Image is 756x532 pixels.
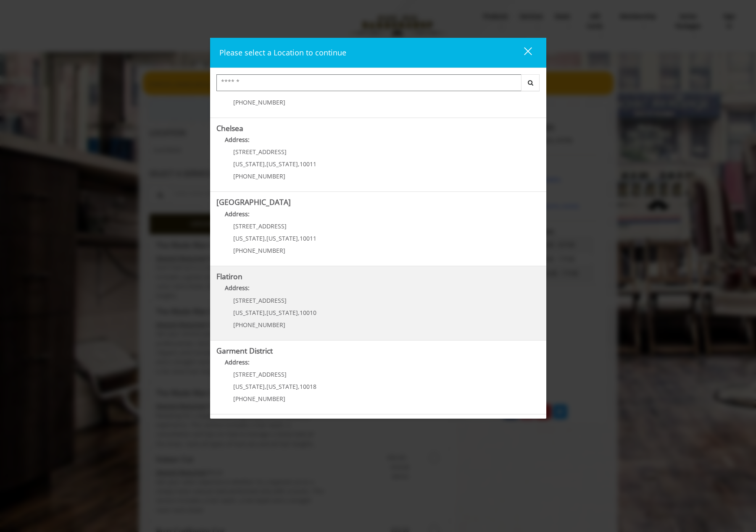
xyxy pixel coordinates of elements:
[265,383,266,390] span: ,
[233,246,285,254] span: [PHONE_NUMBER]
[233,383,265,390] span: [US_STATE]
[233,160,265,168] span: [US_STATE]
[298,160,300,168] span: ,
[298,309,300,317] span: ,
[300,160,316,168] span: 10011
[233,309,265,317] span: [US_STATE]
[266,309,298,317] span: [US_STATE]
[300,309,316,317] span: 10010
[298,383,300,390] span: ,
[266,160,298,168] span: [US_STATE]
[219,47,346,58] span: Please select a Location to continue
[225,210,250,218] b: Address:
[233,98,285,106] span: [PHONE_NUMBER]
[233,321,285,329] span: [PHONE_NUMBER]
[216,197,291,207] b: [GEOGRAPHIC_DATA]
[233,222,287,230] span: [STREET_ADDRESS]
[265,309,266,317] span: ,
[233,395,285,403] span: [PHONE_NUMBER]
[265,234,266,242] span: ,
[216,346,273,356] b: Garment District
[233,234,265,242] span: [US_STATE]
[266,383,298,390] span: [US_STATE]
[233,172,285,180] span: [PHONE_NUMBER]
[265,160,266,168] span: ,
[216,74,540,95] div: Center Select
[300,234,316,242] span: 10011
[216,74,522,91] input: Search Center
[225,284,250,292] b: Address:
[225,358,250,366] b: Address:
[216,123,243,133] b: Chelsea
[508,44,537,61] button: close dialog
[216,271,242,281] b: Flatiron
[514,47,531,59] div: close dialog
[225,136,250,144] b: Address:
[298,234,300,242] span: ,
[266,234,298,242] span: [US_STATE]
[300,383,316,390] span: 10018
[233,148,287,156] span: [STREET_ADDRESS]
[233,296,287,304] span: [STREET_ADDRESS]
[526,80,535,86] i: Search button
[233,370,287,378] span: [STREET_ADDRESS]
